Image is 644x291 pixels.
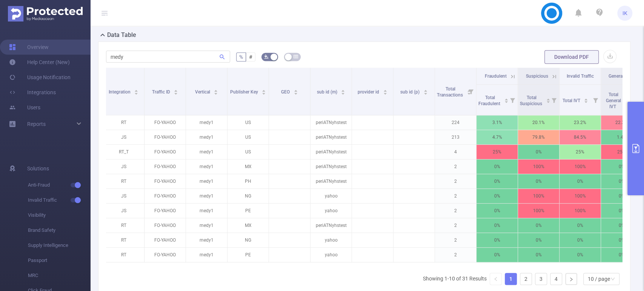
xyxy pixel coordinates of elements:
[550,273,562,285] a: 4
[28,208,91,223] span: Visibility
[584,97,588,102] div: Sort
[520,95,543,106] span: Total Suspicious
[435,130,476,144] p: 213
[103,233,144,247] p: RT
[310,218,352,233] p: periATNyhstest
[227,248,269,262] p: PE
[584,100,588,102] i: icon: caret-down
[103,174,144,188] p: RT
[520,273,532,285] a: 2
[590,85,601,115] i: Filter menu
[310,115,352,130] p: periATNyhstest
[310,233,352,247] p: yahoo
[476,233,518,247] p: 0%
[144,248,186,262] p: FO-YAHOO
[227,145,269,159] p: US
[601,130,642,144] p: 1.4%
[435,174,476,188] p: 2
[227,218,269,233] p: MX
[584,97,588,100] i: icon: caret-up
[144,174,186,188] p: FO-YAHOO
[186,130,227,144] p: medy1
[526,74,548,79] span: Suspicious
[435,218,476,233] p: 2
[317,89,338,95] span: sub id (m)
[310,248,352,262] p: yahoo
[144,130,186,144] p: FO-YAHOO
[9,100,40,115] a: Users
[601,233,642,247] p: 0%
[28,268,91,283] span: MRC
[174,89,178,93] div: Sort
[435,145,476,159] p: 4
[27,116,46,132] a: Reports
[546,97,550,102] div: Sort
[601,248,642,262] p: 0%
[518,115,559,130] p: 20.1%
[518,189,559,203] p: 100%
[144,189,186,203] p: FO-YAHOO
[476,130,518,144] p: 4.7%
[294,89,298,93] div: Sort
[103,189,144,203] p: JS
[8,6,83,21] img: Protected Media
[152,89,171,95] span: Traffic ID
[294,54,298,59] i: icon: table
[601,218,642,233] p: 0%
[144,218,186,233] p: FO-YAHOO
[109,89,132,95] span: Integration
[383,92,387,94] i: icon: caret-down
[435,159,476,174] p: 2
[606,92,621,109] span: Total General IVT
[310,174,352,188] p: periATNyhstest
[476,218,518,233] p: 0%
[186,115,227,130] p: medy1
[569,277,573,282] i: icon: right
[484,74,506,79] span: Fraudulent
[134,92,138,94] i: icon: caret-down
[478,95,501,106] span: Total Fraudulent
[567,74,594,79] span: Invalid Traffic
[544,50,599,64] button: Download PDF
[549,85,559,115] i: Filter menu
[435,248,476,262] p: 2
[601,115,642,130] p: 22.3%
[423,89,427,91] i: icon: caret-up
[227,174,269,188] p: PH
[559,248,601,262] p: 0%
[174,89,178,91] i: icon: caret-up
[435,115,476,130] p: 224
[239,54,243,60] span: %
[103,145,144,159] p: RT_T
[9,70,71,85] a: Usage Notification
[186,248,227,262] p: medy1
[559,159,601,174] p: 100%
[186,204,227,218] p: medy1
[294,92,298,94] i: icon: caret-down
[490,273,502,285] li: Previous Page
[588,273,610,285] div: 10 / page
[476,189,518,203] p: 0%
[518,130,559,144] p: 79.8%
[341,92,345,94] i: icon: caret-down
[476,145,518,159] p: 25%
[601,145,642,159] p: 25%
[559,204,601,218] p: 100%
[214,89,218,91] i: icon: caret-up
[504,97,509,102] div: Sort
[214,89,218,93] div: Sort
[435,233,476,247] p: 2
[601,174,642,188] p: 0%
[106,51,230,63] input: Search...
[507,85,518,115] i: Filter menu
[563,98,581,103] span: Total IVT
[535,273,547,285] a: 3
[103,115,144,130] p: RT
[518,248,559,262] p: 0%
[134,89,138,91] i: icon: caret-up
[310,145,352,159] p: periATNyhstest
[550,273,562,285] li: 4
[435,189,476,203] p: 2
[383,89,387,93] div: Sort
[520,273,532,285] li: 2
